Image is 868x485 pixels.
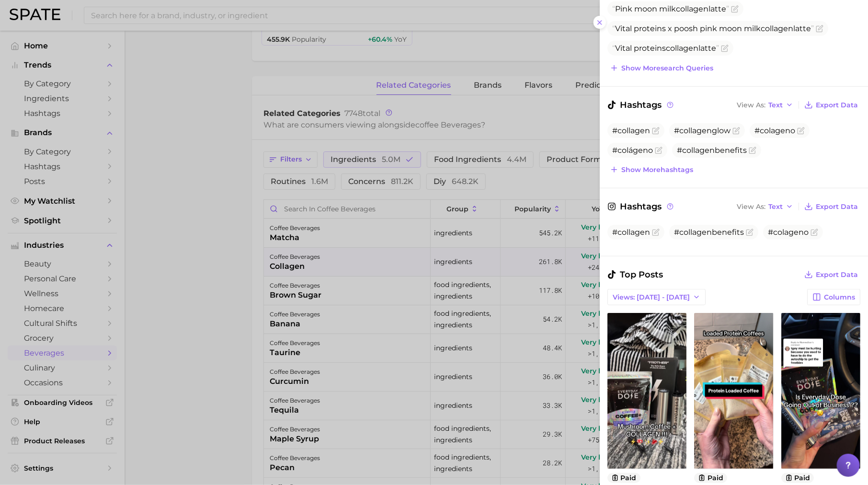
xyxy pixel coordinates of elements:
button: Flag as miscategorized or irrelevant [816,25,823,33]
button: Flag as miscategorized or irrelevant [652,229,660,236]
span: #colageno [768,228,809,237]
span: #colágeno [612,146,653,155]
span: #collagenglow [674,126,731,135]
span: Text [768,103,783,108]
button: Show morehashtags [607,163,696,176]
button: Export Data [802,268,860,281]
span: #collagen [612,126,650,135]
button: paid [694,473,727,483]
button: Views: [DATE] - [DATE] [607,289,706,305]
button: Flag as miscategorized or irrelevant [749,147,756,154]
button: Flag as miscategorized or irrelevant [731,5,739,13]
span: Export Data [816,101,858,109]
button: Export Data [802,98,860,112]
span: Views: [DATE] - [DATE] [613,293,690,301]
button: Show moresearch queries [607,61,716,75]
button: Flag as miscategorized or irrelevant [732,127,740,135]
button: Flag as miscategorized or irrelevant [652,127,660,135]
button: Export Data [802,200,860,213]
span: Top Posts [607,268,663,281]
button: Columns [807,289,860,305]
span: collagen [666,44,698,53]
span: Show more search queries [621,64,713,72]
span: collagen [761,24,793,33]
button: View AsText [734,200,796,213]
span: Vital proteins x poosh pink moon milk latte [612,24,814,33]
button: paid [781,473,814,483]
span: Show more hashtags [621,166,693,174]
span: #collagenbenefits [674,228,744,237]
span: #colageno [754,126,795,135]
button: paid [607,473,640,483]
button: Flag as miscategorized or irrelevant [797,127,805,135]
span: Export Data [816,203,858,211]
span: collagen [676,4,708,13]
span: Hashtags [607,200,675,213]
span: Columns [824,293,855,301]
button: View AsText [734,99,796,111]
span: Pink moon milk latte [612,4,729,13]
span: Hashtags [607,98,675,112]
span: View As [737,103,765,108]
span: Vital proteins latte [612,44,719,53]
button: Flag as miscategorized or irrelevant [811,229,818,236]
span: #collagen [612,228,650,237]
button: Flag as miscategorized or irrelevant [655,147,662,154]
span: View As [737,204,765,209]
button: Flag as miscategorized or irrelevant [746,229,754,236]
button: Flag as miscategorized or irrelevant [721,45,729,52]
span: Export Data [816,271,858,279]
span: Text [768,204,783,209]
span: #collagenbenefits [677,146,747,155]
